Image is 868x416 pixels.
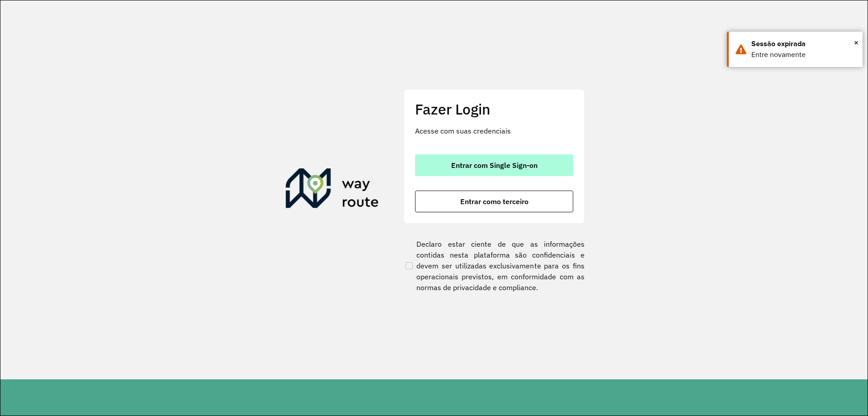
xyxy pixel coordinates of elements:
[415,100,573,118] h2: Fazer Login
[451,162,538,169] span: Entrar com Single Sign-on
[751,38,856,49] div: Sessão expirada
[415,191,573,212] button: button
[751,49,856,60] div: Entre novamente
[854,36,859,49] span: ×
[415,125,573,136] p: Acesse com suas credenciais
[415,154,573,176] button: button
[460,198,528,205] span: Entrar como terceiro
[404,239,585,293] label: Declaro estar ciente de que as informações contidas nesta plataforma são confidenciais e devem se...
[854,36,859,49] button: Close
[286,168,379,212] img: Roteirizador AmbevTech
